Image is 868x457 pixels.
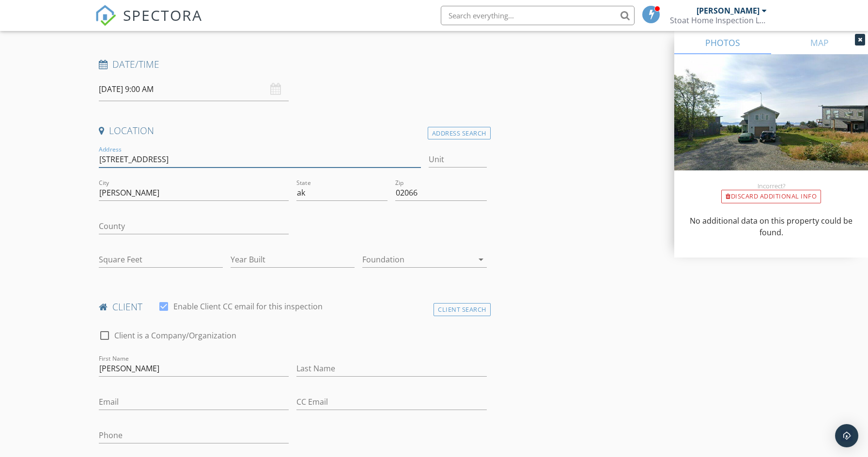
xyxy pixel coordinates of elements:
label: Enable Client CC email for this inspection [173,302,323,311]
i: arrow_drop_down [475,254,487,265]
img: The Best Home Inspection Software - Spectora [95,5,116,26]
div: Incorrect? [674,182,868,190]
input: Select date [99,77,289,101]
h4: client [99,301,487,313]
label: Client is a Company/Organization [114,331,236,340]
h4: Location [99,124,487,137]
div: Stoat Home Inspection LLC [670,15,767,25]
a: MAP [771,31,868,54]
div: Open Intercom Messenger [835,424,858,447]
div: Client Search [434,303,491,316]
div: Address Search [428,127,491,140]
div: [PERSON_NAME] [697,6,759,15]
a: SPECTORA [95,13,202,33]
p: No additional data on this property could be found. [686,215,856,238]
span: SPECTORA [123,5,202,25]
div: Discard Additional info [721,190,821,203]
a: PHOTOS [674,31,771,54]
img: streetview [674,54,868,194]
input: Search everything... [441,6,635,25]
h4: Date/Time [99,58,487,71]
